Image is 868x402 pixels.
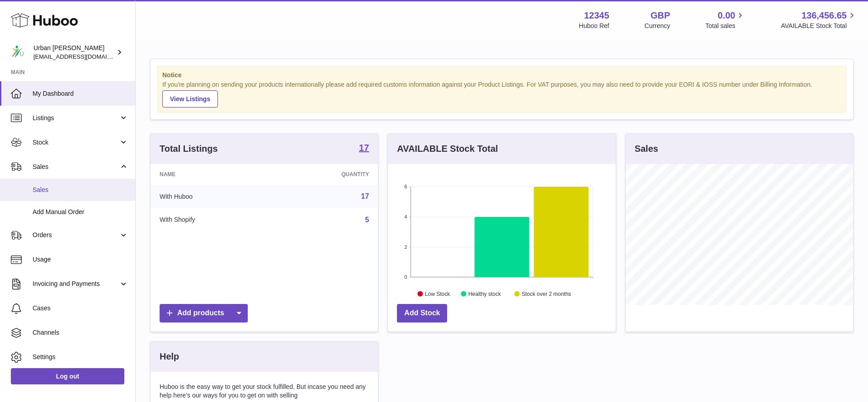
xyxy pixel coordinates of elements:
span: Orders [33,231,119,239]
th: Quantity [273,164,378,185]
a: Log out [11,368,124,384]
text: 0 [405,274,407,280]
span: Listings [33,114,119,122]
strong: Notice [162,71,841,79]
span: Sales [33,163,119,171]
td: With Huboo [151,185,273,208]
div: Currency [645,22,670,30]
h3: Sales [635,143,658,155]
span: Invoicing and Payments [33,280,119,288]
a: Add Stock [397,304,447,323]
h3: Total Listings [160,143,218,155]
a: 136,456.65 AVAILABLE Stock Total [781,9,857,30]
span: AVAILABLE Stock Total [781,22,857,30]
text: 4 [405,214,407,220]
span: Total sales [705,22,745,30]
div: If you're planning on sending your products internationally please add required customs informati... [162,80,841,108]
span: Settings [33,353,128,361]
span: Stock [33,138,119,147]
text: Healthy stock [468,290,501,297]
span: Sales [33,186,128,194]
span: [EMAIL_ADDRESS][DOMAIN_NAME] [33,53,133,60]
h3: AVAILABLE Stock Total [397,143,498,155]
text: Low Stock [425,290,450,297]
img: orders@urbanpoling.com [11,46,24,59]
span: 0.00 [718,9,736,22]
strong: GBP [651,9,670,22]
a: View Listings [162,90,218,108]
a: 0.00 Total sales [705,9,745,30]
a: Add products [160,304,248,323]
span: 136,456.65 [802,9,847,22]
div: Urban [PERSON_NAME] [33,44,115,61]
span: Usage [33,255,128,264]
h3: Help [160,351,179,363]
text: Stock over 2 months [522,290,571,297]
text: 6 [405,184,407,189]
span: Cases [33,304,128,313]
a: 17 [361,192,369,200]
p: Huboo is the easy way to get your stock fulfilled. But incase you need any help here's our ways f... [160,383,369,400]
th: Name [151,164,273,185]
td: With Shopify [151,208,273,232]
span: My Dashboard [33,89,128,98]
text: 2 [405,244,407,249]
a: 17 [359,143,369,154]
strong: 12345 [584,9,609,22]
div: Huboo Ref [579,22,609,30]
span: Add Manual Order [33,208,128,216]
span: Channels [33,328,128,337]
strong: 17 [359,143,369,152]
a: 5 [365,216,369,224]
